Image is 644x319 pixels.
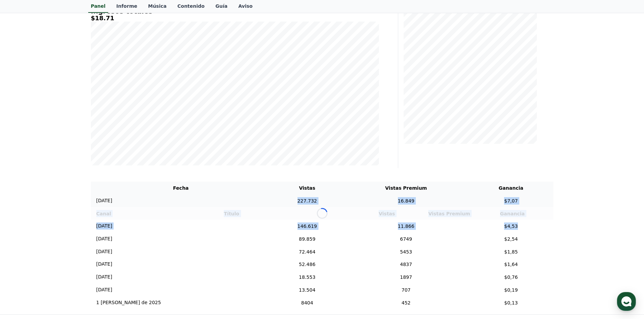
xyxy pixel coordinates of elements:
[87,214,130,231] a: Settings
[299,249,315,254] font: 72.464
[177,3,205,9] font: Contenido
[17,224,29,230] span: Home
[91,3,106,9] font: Panel
[173,185,189,191] font: Fecha
[504,274,518,280] font: $0,76
[504,287,518,292] font: $0,19
[400,236,412,241] font: 6749
[96,300,161,305] font: 1 [PERSON_NAME] de 2025
[400,249,412,254] font: 5453
[299,185,315,191] font: Vistas
[398,198,414,203] font: 16.849
[504,249,518,254] font: $1,85
[56,224,76,230] span: Messages
[45,214,87,231] a: Messages
[402,287,411,292] font: 707
[398,223,414,229] font: 11.866
[504,262,518,267] font: $1,64
[299,287,315,292] font: 13.504
[96,249,112,254] font: [DATE]
[299,262,315,267] font: 52.486
[96,287,112,292] font: [DATE]
[299,274,315,280] font: 18.553
[96,236,112,241] font: [DATE]
[385,185,427,191] font: Vistas Premium
[301,300,313,305] font: 8404
[400,274,412,280] font: 1897
[400,262,412,267] font: 4837
[96,274,112,280] font: [DATE]
[116,3,137,9] font: Informe
[96,223,112,229] font: [DATE]
[96,261,112,267] font: [DATE]
[504,198,518,203] font: $7,07
[238,3,253,9] font: Aviso
[402,300,411,305] font: 452
[91,15,114,22] font: $18.71
[504,300,518,305] font: $0,13
[504,223,518,229] font: $4,53
[297,198,317,203] font: 227.732
[2,214,45,231] a: Home
[297,223,317,229] font: 146.619
[148,3,167,9] font: Música
[504,236,518,241] font: $2,54
[215,3,228,9] font: Guía
[100,224,117,230] span: Settings
[499,185,523,191] font: Ganancia
[299,236,315,241] font: 89.859
[96,198,112,203] font: [DATE]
